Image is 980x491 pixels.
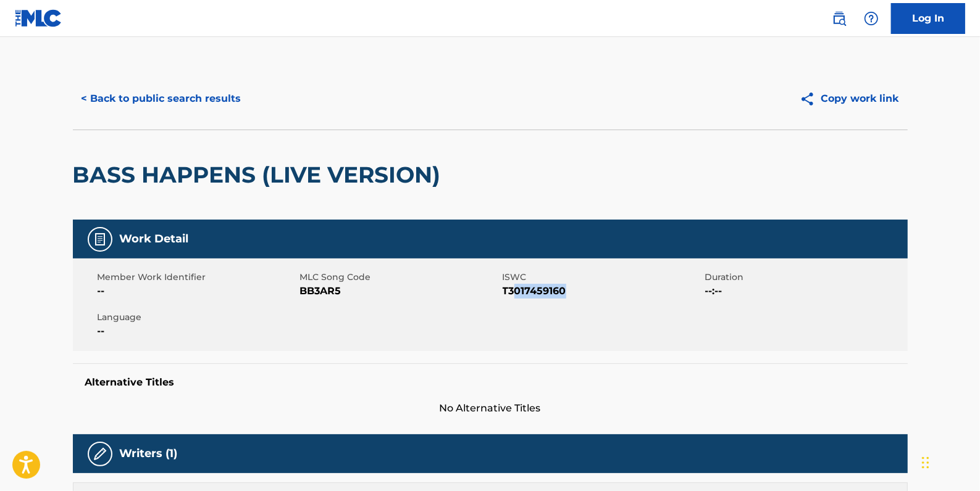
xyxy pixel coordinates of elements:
[503,271,702,284] span: ISWC
[120,447,178,461] h5: Writers (1)
[800,91,821,107] img: Copy work link
[93,447,107,461] img: Writers
[98,271,297,284] span: Member Work Identifier
[922,444,929,481] div: Drag
[85,376,895,389] h5: Alternative Titles
[98,324,297,339] span: --
[503,284,702,299] span: T3017459160
[864,11,879,26] img: help
[98,311,297,324] span: Language
[918,432,980,491] iframe: Chat Widget
[73,401,908,416] span: No Alternative Titles
[120,232,189,246] h5: Work Detail
[300,271,500,284] span: MLC Song Code
[791,83,908,114] button: Copy work link
[859,6,884,31] div: Help
[705,271,905,284] span: Duration
[73,83,250,114] button: < Back to public search results
[15,9,62,27] img: MLC Logo
[93,232,107,247] img: Work Detail
[98,284,297,299] span: --
[73,161,447,189] h2: BASS HAPPENS (LIVE VERSION)
[891,3,965,34] a: Log In
[705,284,905,299] span: --:--
[832,11,847,26] img: search
[300,284,500,299] span: BB3AR5
[827,6,852,31] a: Public Search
